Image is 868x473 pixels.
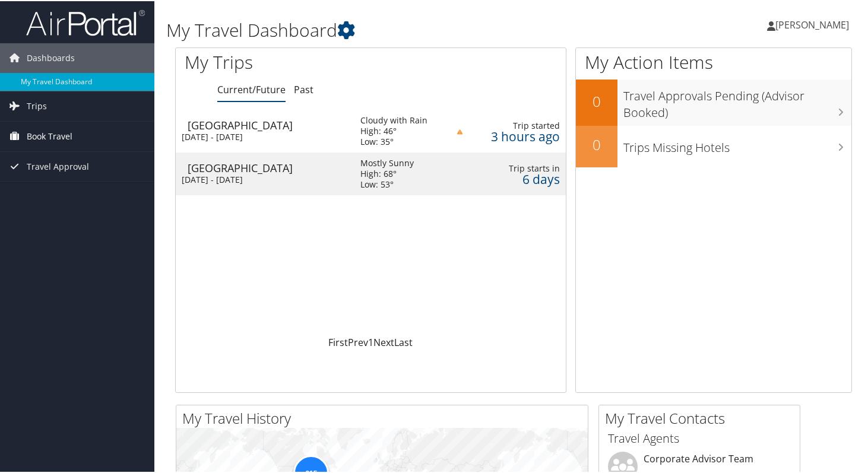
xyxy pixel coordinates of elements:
h1: My Action Items [576,49,851,74]
a: Next [373,335,394,348]
div: Low: 35° [360,135,427,146]
div: 6 days [474,173,560,183]
div: Trip starts in [474,162,560,173]
a: [PERSON_NAME] [767,6,861,42]
span: Dashboards [27,42,75,72]
div: [GEOGRAPHIC_DATA] [188,119,349,129]
h2: 0 [576,90,617,110]
div: [GEOGRAPHIC_DATA] [188,161,349,172]
div: Low: 53° [360,178,414,189]
a: Current/Future [217,82,286,95]
h2: My Travel Contacts [605,407,800,427]
a: Prev [348,335,368,348]
h3: Trips Missing Hotels [623,132,851,155]
span: Trips [27,90,47,120]
img: alert-flat-solid-caution.png [457,128,462,134]
div: [DATE] - [DATE] [182,173,343,184]
a: 0Travel Approvals Pending (Advisor Booked) [576,78,851,124]
div: High: 68° [360,167,414,178]
div: Trip started [474,119,560,130]
a: Past [294,82,313,95]
div: High: 46° [360,125,427,135]
div: [DATE] - [DATE] [182,131,343,141]
a: 0Trips Missing Hotels [576,125,851,166]
span: [PERSON_NAME] [775,17,849,30]
a: 1 [368,335,373,348]
h3: Travel Approvals Pending (Advisor Booked) [623,81,851,120]
div: Mostly Sunny [360,157,414,167]
h2: 0 [576,134,617,154]
div: 3 hours ago [474,130,560,141]
h1: My Trips [185,49,394,74]
img: airportal-logo.png [26,8,145,36]
a: First [328,335,348,348]
a: Last [394,335,413,348]
h1: My Travel Dashboard [166,17,629,42]
div: Cloudy with Rain [360,114,427,125]
span: Travel Approval [27,151,89,180]
span: Book Travel [27,120,72,150]
h3: Travel Agents [608,429,791,446]
h2: My Travel History [182,407,588,427]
